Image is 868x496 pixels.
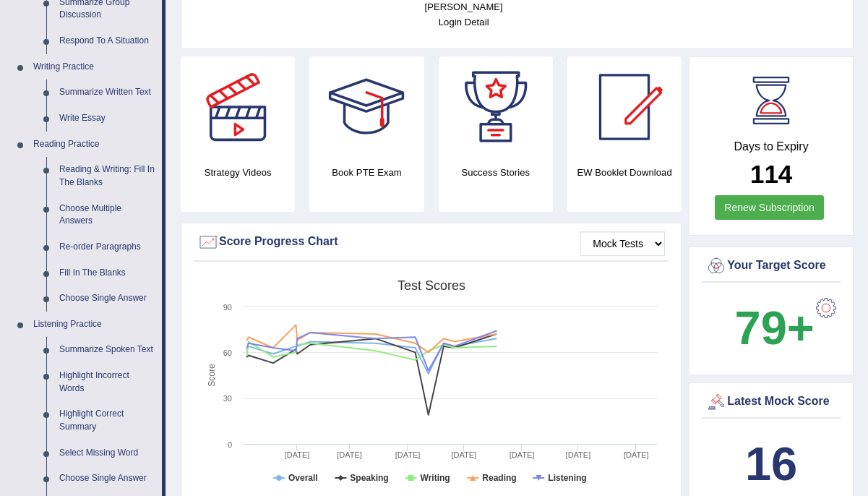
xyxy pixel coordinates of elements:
[350,473,388,483] tspan: Speaking
[548,473,586,483] tspan: Listening
[566,450,591,459] tspan: [DATE]
[53,196,162,234] a: Choose Multiple Answers
[309,165,424,180] h4: Book PTE Exam
[223,303,232,312] text: 90
[337,450,362,459] tspan: [DATE]
[482,473,516,483] tspan: Reading
[288,473,318,483] tspan: Overall
[451,450,476,459] tspan: [DATE]
[395,450,421,459] tspan: [DATE]
[398,278,465,293] tspan: Test scores
[705,255,837,277] div: Your Target Score
[421,473,450,483] tspan: Writing
[705,391,837,413] div: Latest Mock Score
[53,466,162,492] a: Choose Single Answer
[510,450,535,459] tspan: [DATE]
[27,312,162,338] a: Listening Practice
[181,165,295,180] h4: Strategy Videos
[750,160,792,188] b: 114
[53,106,162,132] a: Write Essay
[53,401,162,440] a: Highlight Correct Summary
[197,231,665,253] div: Score Progress Chart
[53,157,162,195] a: Reading & Writing: Fill In The Blanks
[53,286,162,312] a: Choose Single Answer
[53,363,162,401] a: Highlight Incorrect Words
[715,195,824,220] a: Renew Subscription
[439,165,553,180] h4: Success Stories
[53,80,162,106] a: Summarize Written Text
[745,437,797,490] b: 16
[624,450,649,459] tspan: [DATE]
[53,337,162,363] a: Summarize Spoken Text
[705,140,837,153] h4: Days to Expiry
[27,132,162,158] a: Reading Practice
[223,394,232,403] text: 30
[207,364,217,387] tspan: Score
[285,450,310,459] tspan: [DATE]
[53,234,162,260] a: Re-order Paragraphs
[27,54,162,80] a: Writing Practice
[53,440,162,466] a: Select Missing Word
[53,260,162,286] a: Fill In The Blanks
[735,302,815,354] b: 79+
[53,28,162,54] a: Respond To A Situation
[567,165,682,180] h4: EW Booklet Download
[223,349,232,357] text: 60
[228,440,232,449] text: 0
